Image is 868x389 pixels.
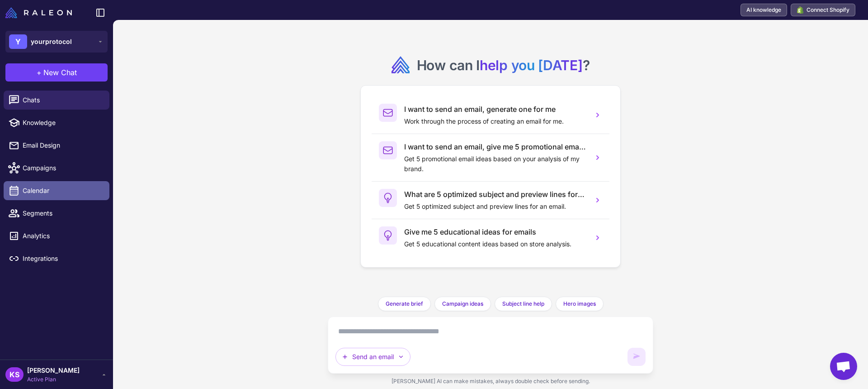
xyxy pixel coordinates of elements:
[5,63,108,82] button: +New Chat
[807,6,849,14] span: Connect Shopify
[4,113,109,132] a: Knowledge
[495,297,552,311] button: Subject line help
[4,158,109,178] a: Campaigns
[434,297,491,311] button: Campaign ideas
[335,348,410,366] button: Send an email
[31,37,72,47] span: yourprotocol
[4,226,109,245] a: Analytics
[404,104,586,115] h3: I want to send an email, generate one for me
[741,4,787,16] a: AI knowledge
[23,186,102,196] span: Calendar
[4,204,109,223] a: Segments
[556,297,604,311] button: Hero images
[5,367,24,382] div: KS
[23,254,102,264] span: Integrations
[502,300,544,308] span: Subject line help
[5,7,72,18] img: Raleon Logo
[4,136,109,155] a: Email Design
[404,154,586,174] p: Get 5 promotional email ideas based on your analysis of my brand.
[5,31,108,53] button: Yyourprotocol
[404,141,586,152] h3: I want to send an email, give me 5 promotional email ideas.
[404,189,586,200] h3: What are 5 optimized subject and preview lines for an email?
[23,140,102,150] span: Email Design
[43,67,77,78] span: New Chat
[27,375,80,384] span: Active Plan
[27,365,80,375] span: [PERSON_NAME]
[404,116,586,126] p: Work through the process of creating an email for me.
[23,163,102,173] span: Campaigns
[480,57,583,73] span: help you [DATE]
[404,239,586,249] p: Get 5 educational content ideas based on store analysis.
[563,300,596,308] span: Hero images
[23,208,102,218] span: Segments
[830,353,857,380] a: Open chat
[417,56,590,74] h2: How can I ?
[404,202,586,211] p: Get 5 optimized subject and preview lines for an email.
[386,300,423,308] span: Generate brief
[4,249,109,268] a: Integrations
[23,231,102,241] span: Analytics
[791,4,855,16] button: Connect Shopify
[442,300,483,308] span: Campaign ideas
[23,118,102,128] span: Knowledge
[4,91,109,110] a: Chats
[37,67,42,78] span: +
[328,374,653,389] div: [PERSON_NAME] AI can make mistakes, always double check before sending.
[404,226,586,237] h3: Give me 5 educational ideas for emails
[23,95,102,105] span: Chats
[9,34,27,49] div: Y
[4,181,109,200] a: Calendar
[378,297,431,311] button: Generate brief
